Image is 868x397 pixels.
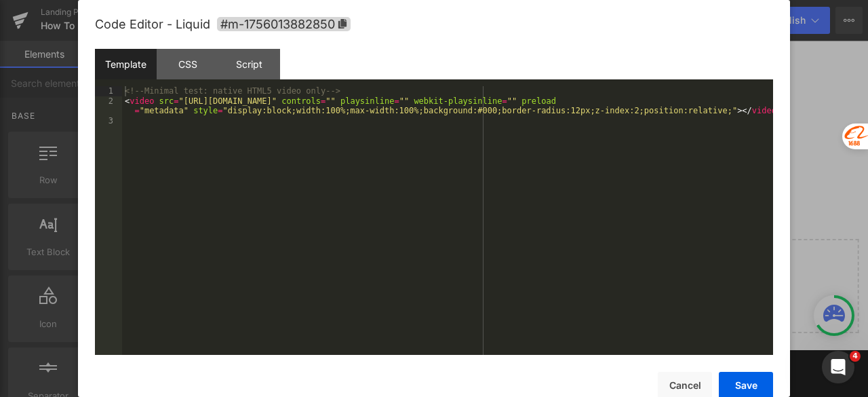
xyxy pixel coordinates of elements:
div: Template [95,49,157,79]
iframe: Intercom live chat [822,351,854,383]
span: Click to copy [217,17,351,31]
a: Add Single Section [416,267,538,295]
a: Explore Blocks [283,267,405,295]
div: Script [218,49,280,79]
span: 4 [850,351,861,362]
div: CSS [157,49,218,79]
span: Code Editor - Liquid [95,17,210,31]
div: 1 [95,86,122,96]
p: or Drag & Drop elements from left sidebar [33,305,788,315]
div: 3 [95,116,122,126]
div: 2 [95,96,122,116]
